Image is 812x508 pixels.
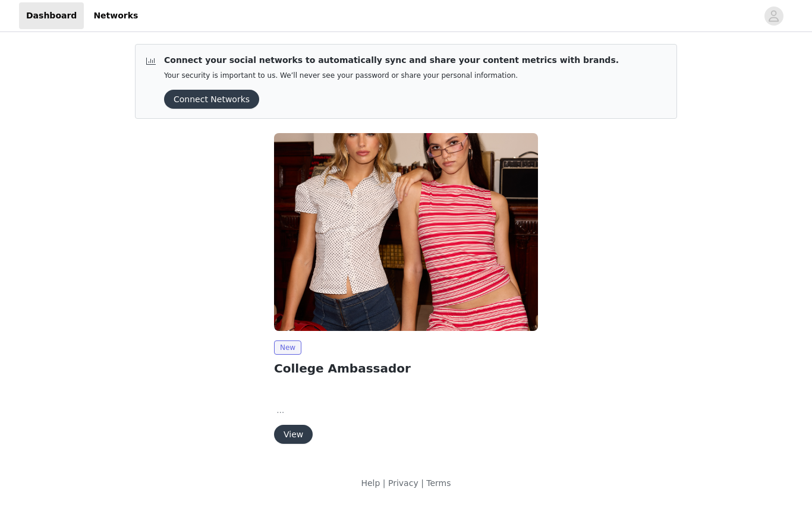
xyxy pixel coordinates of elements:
[274,425,313,444] button: View
[388,478,418,488] a: Privacy
[274,340,301,355] span: New
[426,478,451,488] a: Terms
[274,359,538,377] h2: College Ambassador
[768,7,779,26] div: avatar
[383,478,386,488] span: |
[274,133,538,331] img: Edikted
[164,90,259,109] button: Connect Networks
[19,2,84,29] a: Dashboard
[164,54,619,67] p: Connect your social networks to automatically sync and share your content metrics with brands.
[164,71,619,80] p: Your security is important to us. We’ll never see your password or share your personal information.
[86,2,145,29] a: Networks
[361,478,380,488] a: Help
[421,478,424,488] span: |
[274,430,313,439] a: View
